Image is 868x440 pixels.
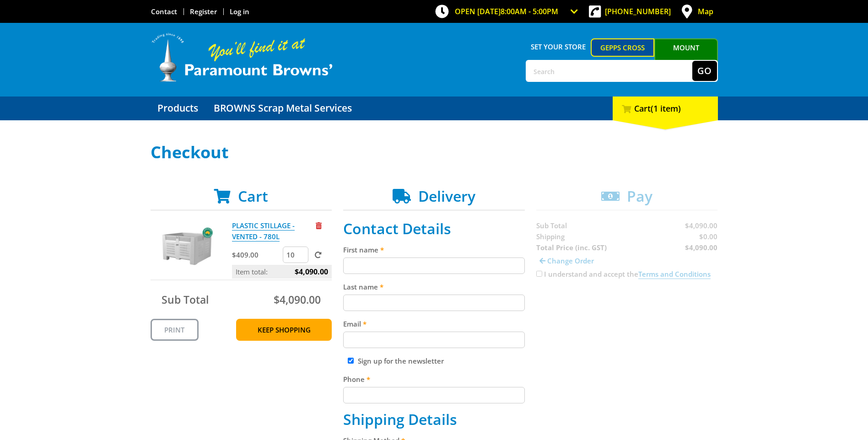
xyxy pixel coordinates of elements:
a: Go to the BROWNS Scrap Metal Services page [207,97,359,120]
a: Go to the Contact page [151,7,177,16]
span: $4,090.00 [295,265,328,279]
a: PLASTIC STILLAGE - VENTED - 780L [232,221,295,241]
a: Print [151,319,199,341]
span: Sub Total [162,292,209,307]
p: Item total: [232,265,332,279]
a: Log in [230,7,249,16]
h2: Contact Details [343,220,525,237]
div: Cart [613,97,718,120]
span: Delivery [418,186,475,206]
h2: Shipping Details [343,411,525,428]
input: Please enter your last name. [343,295,525,311]
label: Phone [343,374,525,385]
span: Set your store [526,38,591,55]
h1: Checkout [151,143,718,161]
span: (1 item) [651,103,681,114]
input: Please enter your first name. [343,258,525,274]
label: Sign up for the newsletter [358,356,444,365]
a: Gepps Cross [591,38,654,57]
span: 8:00am - 5:00pm [501,6,558,16]
a: Keep Shopping [236,319,332,341]
a: Go to the Products page [151,97,205,120]
label: First name [343,244,525,255]
span: OPEN [DATE] [455,6,558,16]
img: Paramount Browns' [151,32,334,83]
label: Email [343,318,525,329]
button: Go [692,61,717,81]
input: Please enter your telephone number. [343,387,525,403]
input: Search [527,61,692,81]
a: Remove from cart [316,221,322,230]
a: Go to the registration page [190,7,217,16]
a: Mount [PERSON_NAME] [654,38,718,73]
label: Last name [343,281,525,292]
p: $409.00 [232,249,281,260]
input: Please enter your email address. [343,332,525,348]
span: $4,090.00 [274,292,321,307]
span: Cart [238,186,268,206]
img: PLASTIC STILLAGE - VENTED - 780L [159,220,214,275]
